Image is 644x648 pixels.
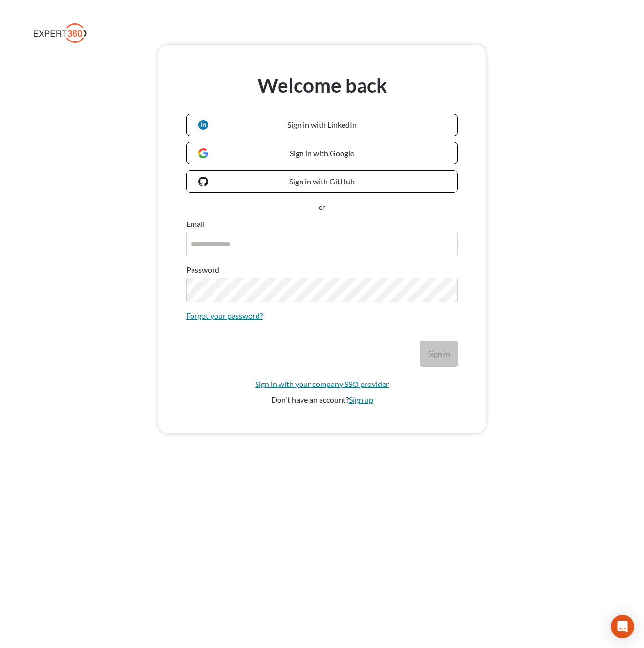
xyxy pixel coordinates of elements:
div: Open Intercom Messenger [611,615,634,638]
a: Sign in with GitHub [186,170,458,193]
img: LinkedIn logo [198,120,208,130]
label: Email [186,218,205,230]
a: Sign in with LinkedIn [186,114,458,136]
h3: Welcome back [186,73,458,98]
a: Sign in with your company SSO provider [255,378,389,390]
a: Sign in with Google [186,142,458,164]
hr: Separator [186,208,316,209]
hr: Separator [328,208,458,209]
a: Forgot your password? [186,310,263,322]
span: Sign in [428,349,450,358]
button: Sign in [420,341,458,366]
span: Sign in with Google [290,148,354,158]
img: Google logo [198,148,208,158]
span: Sign in with LinkedIn [287,120,357,129]
img: GitHub logo [198,177,208,186]
span: Sign in with GitHub [289,177,355,186]
img: Expert 360 Logo [34,23,87,43]
span: or [319,202,325,214]
a: Sign up [349,395,373,404]
label: Password [186,264,219,276]
span: Don't have an account? [271,395,349,404]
